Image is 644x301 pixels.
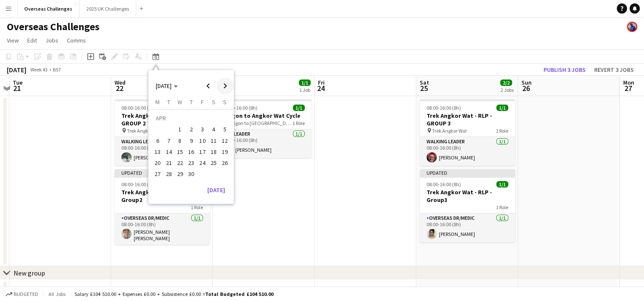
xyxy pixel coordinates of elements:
[208,157,219,168] button: 25-04-2026
[164,158,174,168] span: 21
[197,147,208,157] span: 17
[420,213,515,242] app-card-role: Overseas Dr/Medic1/108:00-16:00 (8h)[PERSON_NAME]
[47,291,67,297] span: All jobs
[152,113,230,124] td: APR
[591,64,637,75] button: Revert 3 jobs
[13,79,23,86] span: Tue
[163,157,174,168] button: 21-04-2026
[204,183,229,197] button: [DATE]
[520,83,532,93] span: 26
[7,37,19,44] span: View
[201,98,204,106] span: F
[186,146,197,157] button: 16-04-2026
[299,87,310,93] div: 1 Job
[156,82,172,90] span: [DATE]
[155,98,160,106] span: M
[175,124,186,135] button: 01-04-2026
[186,135,197,146] button: 09-04-2026
[418,83,429,93] span: 25
[521,79,532,86] span: Sun
[219,157,230,168] button: 26-04-2026
[28,66,49,73] span: Week 43
[153,158,163,168] span: 20
[127,128,162,134] span: Trek Angkor Wat
[209,125,219,135] span: 4
[496,181,508,187] span: 1/1
[114,112,210,127] h3: Trek Angkor Wat - RLP - GROUP 2
[426,105,461,111] span: 08:00-16:00 (8h)
[46,37,58,44] span: Jobs
[42,35,62,46] a: Jobs
[17,0,80,17] button: Overseas Challenges
[317,83,325,93] span: 24
[623,79,634,86] span: Mon
[164,169,174,179] span: 28
[197,125,208,135] span: 3
[186,169,196,179] span: 30
[420,79,429,86] span: Sat
[114,137,210,166] app-card-role: Walking Leader1/108:00-16:00 (8h)[PERSON_NAME]
[114,213,210,245] app-card-role: Overseas Dr/Medic1/108:00-16:00 (8h)[PERSON_NAME] [PERSON_NAME]
[318,79,325,86] span: Fri
[114,188,210,204] h3: Trek Angkor Wat - RLP - Group2
[209,158,219,168] span: 25
[121,105,156,111] span: 08:00-16:00 (8h)
[299,80,311,86] span: 1/1
[496,204,508,210] span: 1 Role
[197,158,208,168] span: 24
[175,158,185,168] span: 22
[152,146,163,157] button: 13-04-2026
[219,146,230,157] button: 19-04-2026
[63,35,89,46] a: Comms
[622,83,634,93] span: 27
[67,37,86,44] span: Comms
[27,37,37,44] span: Edit
[164,136,174,146] span: 7
[496,128,508,134] span: 1 Role
[190,98,193,106] span: T
[540,64,589,75] button: Publish 3 jobs
[212,98,215,106] span: S
[219,135,230,146] button: 12-04-2026
[293,105,305,111] span: 1/1
[220,136,230,146] span: 12
[420,169,515,176] div: Updated
[175,147,185,157] span: 15
[420,169,515,242] app-job-card: Updated08:00-16:00 (8h)1/1Trek Angkor Wat - RLP - Group31 RoleOverseas Dr/Medic1/108:00-16:00 (8h...
[24,35,40,46] a: Edit
[153,136,163,146] span: 6
[501,87,514,93] div: 2 Jobs
[114,99,210,166] app-job-card: 08:00-16:00 (8h)1/1Trek Angkor Wat - RLP - GROUP 2 Trek Angkor Wat1 RoleWalking Leader1/108:00-16...
[7,20,100,33] h1: Overseas Challenges
[219,124,230,135] button: 05-04-2026
[208,146,219,157] button: 18-04-2026
[3,35,22,46] a: View
[175,169,185,179] span: 29
[420,99,515,166] app-job-card: 08:00-16:00 (8h)1/1Trek Angkor Wat - RLP - GROUP 3 Trek Angkor Wat1 RoleWalking Leader1/108:00-16...
[7,65,26,74] div: [DATE]
[186,168,197,179] button: 30-04-2026
[496,105,508,111] span: 1/1
[163,146,174,157] button: 14-04-2026
[209,136,219,146] span: 11
[223,98,226,106] span: S
[420,188,515,204] h3: Trek Angkor Wat - RLP - Group3
[4,290,40,299] button: Budgeted
[208,124,219,135] button: 04-04-2026
[216,112,312,119] h3: Saigon to Angkor Wat Cycle
[163,168,174,179] button: 28-04-2026
[217,77,234,94] button: Next month
[200,77,217,94] button: Previous month
[197,146,208,157] button: 17-04-2026
[432,128,467,134] span: Trek Angkor Wat
[220,158,230,168] span: 26
[163,135,174,146] button: 07-04-2026
[186,157,197,168] button: 23-04-2026
[167,98,170,106] span: T
[175,157,186,168] button: 22-04-2026
[197,124,208,135] button: 03-04-2026
[153,147,163,157] span: 13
